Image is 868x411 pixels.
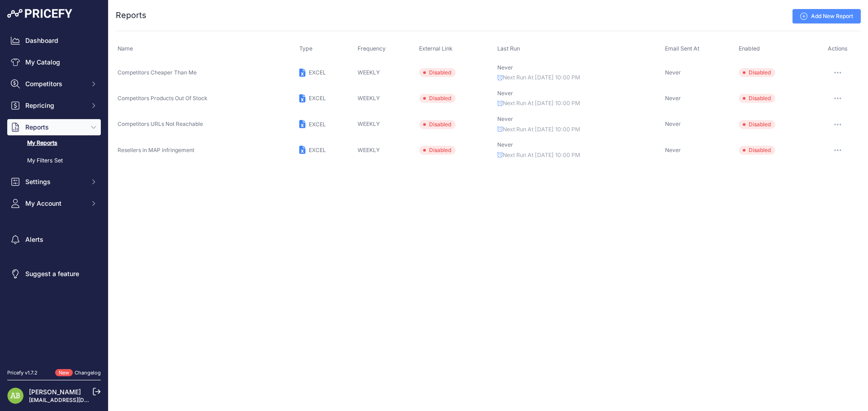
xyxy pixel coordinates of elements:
[118,120,203,127] span: Competitors URLs Not Reachable
[7,135,101,151] a: My Reports
[739,45,760,52] span: Enabled
[665,45,699,52] span: Email Sent At
[25,123,85,132] span: Reports
[25,199,85,208] span: My Account
[55,369,73,377] span: New
[739,146,775,155] span: Disabled
[7,153,101,169] a: My Filters Set
[419,146,456,155] span: Disabled
[497,74,661,82] p: Next Run At [DATE] 10:00 PM
[358,95,380,102] span: WEEKLY
[7,231,101,248] a: Alerts
[419,68,456,77] span: Disabled
[739,94,775,103] span: Disabled
[497,99,661,108] p: Next Run At [DATE] 10:00 PM
[118,69,197,76] span: Competitors Cheaper Than Me
[7,9,72,18] img: Pricefy Logo
[116,9,146,22] h2: Reports
[75,369,101,376] a: Changelog
[665,69,681,76] span: Never
[7,119,101,135] button: Reports
[7,32,101,358] nav: Sidebar
[793,9,861,23] a: Add New Report
[29,388,81,396] a: [PERSON_NAME]
[497,90,513,97] span: Never
[497,151,661,160] p: Next Run At [DATE] 10:00 PM
[497,125,661,134] p: Next Run At [DATE] 10:00 PM
[7,174,101,190] button: Settings
[7,32,101,49] a: Dashboard
[7,369,38,377] div: Pricefy v1.7.2
[118,95,208,102] span: Competitors Products Out Of Stock
[29,397,123,403] a: [EMAIL_ADDRESS][DOMAIN_NAME]
[665,120,681,127] span: Never
[828,45,848,52] span: Actions
[665,147,681,153] span: Never
[309,147,326,153] span: EXCEL
[419,120,456,129] span: Disabled
[309,121,326,128] span: EXCEL
[497,115,513,122] span: Never
[7,76,101,92] button: Competitors
[25,177,85,186] span: Settings
[25,79,85,88] span: Competitors
[419,45,453,52] span: External Link
[7,266,101,282] a: Suggest a feature
[358,45,386,52] span: Frequency
[358,120,380,127] span: WEEKLY
[358,147,380,153] span: WEEKLY
[299,45,312,52] span: Type
[419,94,456,103] span: Disabled
[497,64,513,71] span: Never
[497,141,513,148] span: Never
[497,45,520,52] span: Last Run
[358,69,380,76] span: WEEKLY
[665,95,681,102] span: Never
[739,68,775,77] span: Disabled
[118,147,194,153] span: Resellers in MAP infringement
[25,101,85,110] span: Repricing
[7,54,101,70] a: My Catalog
[7,195,101,212] button: My Account
[739,120,775,129] span: Disabled
[7,97,101,114] button: Repricing
[118,45,133,52] span: Name
[309,69,326,76] span: EXCEL
[309,95,326,102] span: EXCEL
